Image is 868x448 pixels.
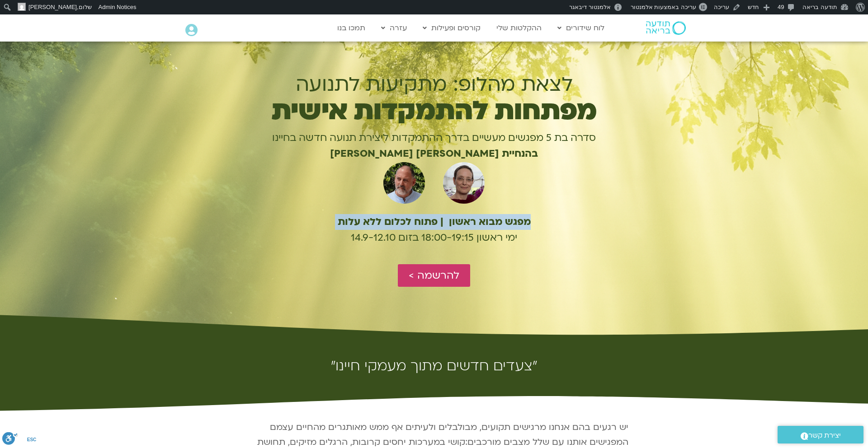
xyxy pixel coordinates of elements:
span: להרשמה > [409,270,459,281]
h2: ״צעדים חדשים מתוך מעמקי חיינו״ [185,359,683,373]
b: בהנחיית [PERSON_NAME] [PERSON_NAME] [330,147,538,160]
img: תודעה בריאה [646,21,686,35]
a: עזרה [377,19,411,37]
a: קורסים ופעילות [418,19,485,37]
p: סדרה בת 5 מפגשים מעשיים בדרך ההתמקדות ליצירת תנועה חדשה בחיינו [238,130,630,146]
span: יש רגעים בהם אנחנו מרגישים תקועים, מבולבלים ולעיתים אף ממש מאותגרים מהחיים עצמם המפגישים אותנו עם... [270,421,628,448]
a: תמכו בנו [333,19,370,37]
span: עריכה באמצעות אלמנטור [631,4,696,10]
a: יצירת קשר [778,426,863,443]
b: מפגש מבוא ראשון | פתוח לכלום ללא עלות [338,215,531,229]
a: ההקלטות שלי [492,19,546,37]
h1: לצאת מהלופ: מתקיעות לתנועה [238,73,630,96]
p: ימי ראשון 18:00-19:15 בזום 14.9-12.10 [238,230,630,246]
a: להרשמה > [398,264,470,287]
a: לוח שידורים [553,19,609,37]
span: יצירת קשר [808,429,841,442]
h1: מפתחות להתמקדות אישית [238,101,630,121]
span: [PERSON_NAME] [28,4,77,10]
